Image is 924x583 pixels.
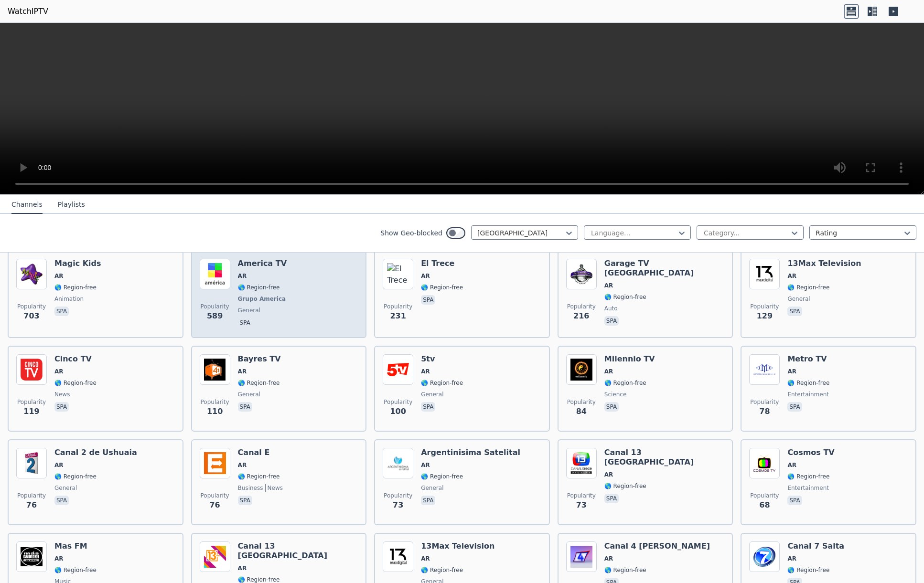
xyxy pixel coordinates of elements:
h6: Canal 7 Salta [787,541,844,551]
span: AR [421,368,430,375]
p: spa [787,307,802,316]
img: Cosmos TV [749,448,780,478]
span: 🌎 Region-free [604,379,646,387]
h6: Canal E [238,448,283,457]
span: 🌎 Region-free [54,473,97,480]
span: Popularity [17,492,46,499]
span: 73 [576,499,587,511]
p: spa [238,402,252,412]
p: spa [787,402,802,412]
span: AR [238,564,247,572]
span: 🌎 Region-free [238,379,280,387]
span: AR [54,461,64,469]
span: 🌎 Region-free [421,473,463,480]
img: Canal 13 La Rioja [566,448,597,478]
span: Popularity [750,303,779,310]
h6: 13Max Television [421,541,494,551]
p: spa [421,496,435,505]
span: 🌎 Region-free [421,379,463,387]
span: Grupo America [238,295,286,303]
p: spa [238,496,252,505]
span: science [604,391,627,398]
a: WatchIPTV [8,6,48,17]
span: AR [604,555,613,562]
span: 🌎 Region-free [238,473,280,480]
img: Cinco TV [16,354,47,385]
span: Popularity [201,492,229,499]
span: 76 [26,499,37,511]
h6: Argentinisima Satelital [421,448,520,457]
p: spa [604,494,619,503]
span: news [54,391,70,398]
img: Milennio TV [566,354,597,385]
h6: Canal 2 de Ushuaia [54,448,137,457]
span: Popularity [750,492,779,499]
img: 5tv [383,354,413,385]
span: news [265,484,283,492]
span: 🌎 Region-free [54,566,97,574]
span: 🌎 Region-free [787,379,829,387]
h6: Cinco TV [54,354,97,364]
span: AR [421,461,430,469]
h6: Milennio TV [604,354,655,364]
h6: Cosmos TV [787,448,834,457]
span: 73 [393,499,403,511]
span: 119 [23,406,39,417]
h6: Metro TV [787,354,829,364]
span: entertainment [787,484,829,492]
img: Mas FM [16,541,47,572]
span: 🌎 Region-free [421,284,463,291]
h6: Garage TV [GEOGRAPHIC_DATA] [604,259,725,278]
span: AR [54,272,64,280]
span: AR [787,555,796,562]
p: spa [238,318,252,328]
img: Canal E [200,448,230,478]
span: 84 [576,406,587,417]
span: 110 [207,406,223,417]
h6: America TV [238,259,288,268]
p: spa [787,496,802,505]
span: Popularity [201,303,229,310]
span: general [787,295,810,303]
span: 68 [759,499,770,511]
p: spa [54,496,69,505]
img: Bayres TV [200,354,230,385]
button: Channels [11,196,43,214]
span: 🌎 Region-free [238,284,280,291]
span: Popularity [384,303,412,310]
p: spa [421,295,435,305]
h6: 13Max Television [787,259,861,268]
img: Metro TV [749,354,780,385]
img: Canal 7 Salta [749,541,780,572]
img: Argentinisima Satelital [383,448,413,478]
span: 🌎 Region-free [604,566,646,574]
span: 🌎 Region-free [604,293,646,301]
span: AR [604,471,613,478]
span: Popularity [567,492,596,499]
span: 🌎 Region-free [421,566,463,574]
img: 13Max Television [749,259,780,289]
span: AR [238,368,247,375]
span: general [421,484,443,492]
span: 100 [390,406,406,417]
span: AR [787,461,796,469]
span: Popularity [750,398,779,406]
span: business [238,484,263,492]
span: entertainment [787,391,829,398]
p: spa [54,402,69,412]
span: AR [238,461,247,469]
img: Canal 2 de Ushuaia [16,448,47,478]
span: general [54,484,77,492]
span: 🌎 Region-free [787,473,829,480]
span: AR [421,555,430,562]
img: America TV [200,259,230,289]
span: Popularity [17,303,46,310]
h6: Canal 13 [GEOGRAPHIC_DATA] [604,448,725,467]
span: auto [604,305,618,312]
span: AR [787,368,796,375]
h6: Magic Kids [54,259,101,268]
span: 78 [759,406,770,417]
span: Popularity [384,492,412,499]
span: general [421,391,443,398]
span: Popularity [567,303,596,310]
